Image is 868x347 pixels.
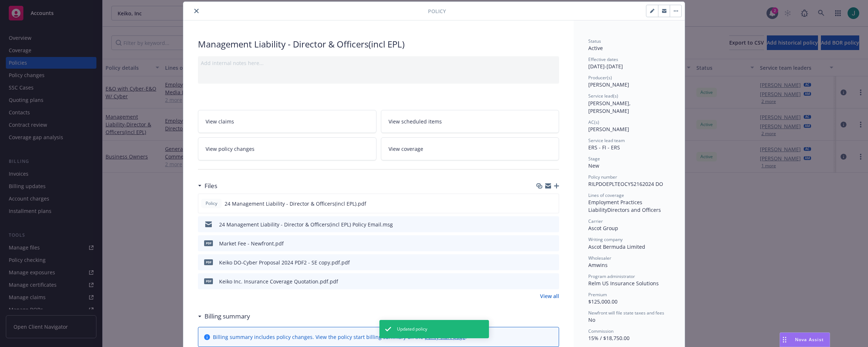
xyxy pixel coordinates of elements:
[588,93,618,99] span: Service lead(s)
[588,255,611,261] span: Wholesaler
[219,221,393,228] div: 24 Management Liability - Director & Officers(incl EPL) Policy Email.msg
[588,38,601,44] span: Status
[213,333,467,341] div: Billing summary includes policy changes. View the policy start billing summary on the .
[389,145,423,153] span: View coverage
[795,336,824,343] span: Nova Assist
[588,218,603,224] span: Carrier
[588,298,617,305] span: $125,000.00
[538,278,544,285] button: download file
[198,38,559,50] div: Management Liability - Director & Officers(incl EPL)
[219,259,350,266] div: Keiko DO-Cyber Proposal 2024 PDF2 - SE copy.pdf.pdf
[588,280,659,287] span: Relm US Insurance Solutions
[588,56,670,70] div: [DATE] - [DATE]
[428,7,446,15] span: Policy
[204,312,250,321] h3: Billing summary
[588,273,635,279] span: Program administrator
[549,200,556,207] button: preview file
[206,118,234,125] span: View claims
[198,110,376,133] a: View claims
[588,100,632,114] span: [PERSON_NAME], [PERSON_NAME]
[206,145,255,153] span: View policy changes
[588,180,663,187] span: RILPDOEPLTEOCY52162024 DO
[540,292,559,300] a: View all
[198,137,376,160] a: View policy changes
[588,144,620,151] span: ERS - FI - ERS
[538,259,544,266] button: download file
[588,262,608,268] span: Amwins
[192,7,201,15] button: close
[607,206,661,213] span: Directors and Officers
[588,56,618,62] span: Effective dates
[588,174,617,180] span: Policy number
[588,126,629,133] span: [PERSON_NAME]
[219,278,338,285] div: Keiko Inc. Insurance Coverage Quotation.pdf.pdf
[588,81,629,88] span: [PERSON_NAME]
[538,221,544,228] button: download file
[588,45,603,52] span: Active
[204,200,219,207] span: Policy
[538,200,543,207] button: download file
[397,326,427,332] span: Updated policy
[780,333,789,347] div: Drag to move
[588,236,623,243] span: Writing company
[588,328,613,334] span: Commission
[588,192,624,198] span: Lines of coverage
[588,199,644,213] span: Employment Practices Liability
[389,118,442,125] span: View scheduled items
[588,156,600,162] span: Stage
[588,119,599,125] span: AC(s)
[588,75,612,81] span: Producer(s)
[588,162,599,169] span: New
[588,137,625,144] span: Service lead team
[588,310,664,316] span: Newfront will file state taxes and fees
[198,312,250,321] div: Billing summary
[550,240,556,247] button: preview file
[550,278,556,285] button: preview file
[204,240,213,246] span: pdf
[204,278,213,284] span: pdf
[588,225,618,232] span: Ascot Group
[381,110,559,133] a: View scheduled items
[588,316,595,323] span: No
[588,243,645,250] span: Ascot Bermuda Limited
[204,259,213,265] span: pdf
[201,59,556,67] div: Add internal notes here...
[588,335,630,342] span: 15% / $18,750.00
[550,221,556,228] button: preview file
[198,181,217,191] div: Files
[550,259,556,266] button: preview file
[225,200,366,207] span: 24 Management Liability - Director & Officers(incl EPL).pdf
[204,181,217,191] h3: Files
[219,240,284,247] div: Market Fee - Newfront.pdf
[780,332,830,347] button: Nova Assist
[381,137,559,160] a: View coverage
[588,291,607,298] span: Premium
[538,240,544,247] button: download file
